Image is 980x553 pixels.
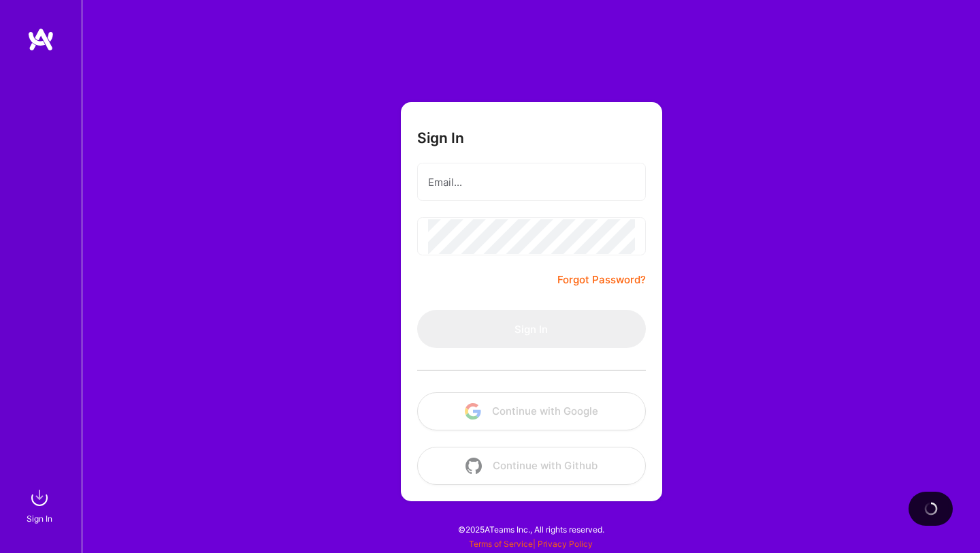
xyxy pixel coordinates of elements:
[417,447,646,485] button: Continue with Github
[82,512,980,546] div: © 2025 ATeams Inc., All rights reserved.
[27,27,54,52] img: logo
[465,403,481,420] img: icon
[417,392,646,430] button: Continue with Google
[469,539,593,549] span: |
[417,129,464,146] h3: Sign In
[538,539,593,549] a: Privacy Policy
[469,539,533,549] a: Terms of Service
[417,310,646,348] button: Sign In
[26,484,53,511] img: sign in
[29,484,53,526] a: sign inSign In
[428,165,635,200] input: Email...
[922,500,939,517] img: loading
[27,511,52,526] div: Sign In
[557,272,646,288] a: Forgot Password?
[465,458,482,474] img: icon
